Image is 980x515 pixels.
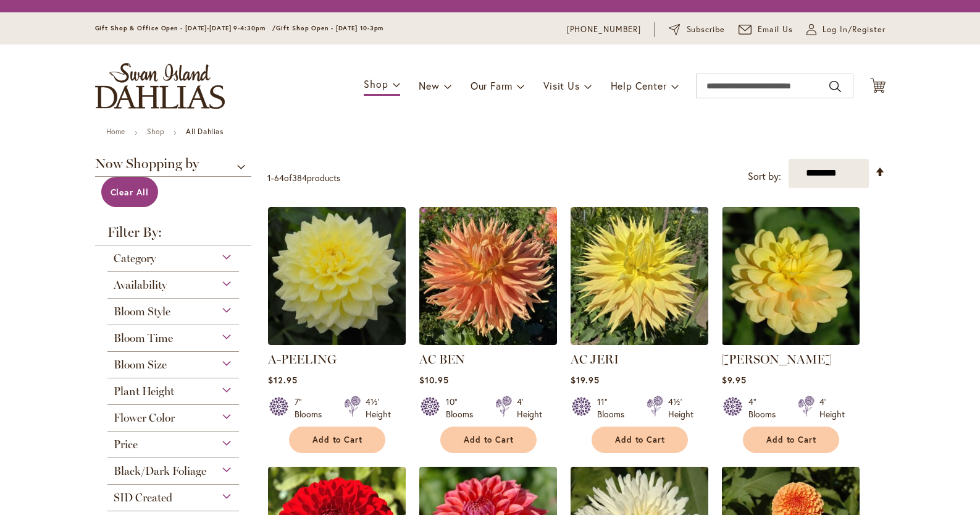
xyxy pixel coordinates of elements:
[292,172,307,184] span: 384
[101,177,159,207] a: Clear All
[517,396,542,420] div: 4' Height
[446,396,480,420] div: 10" Blooms
[267,172,271,184] span: 1
[419,207,557,345] img: AC BEN
[571,207,708,345] img: AC Jeri
[571,374,600,386] span: $19.95
[592,427,688,453] button: Add to Cart
[571,336,708,347] a: AC Jeri
[268,352,337,367] a: A-PEELING
[567,23,642,36] a: [PHONE_NUMBER]
[114,438,138,451] span: Price
[597,396,632,420] div: 11" Blooms
[364,77,388,90] span: Shop
[687,23,726,36] span: Subscribe
[669,23,725,36] a: Subscribe
[419,336,557,347] a: AC BEN
[611,79,667,92] span: Help Center
[147,127,164,136] a: Shop
[819,396,845,420] div: 4' Height
[95,24,277,32] span: Gift Shop & Office Open - [DATE]-[DATE] 9-4:30pm /
[571,352,619,367] a: AC JERI
[114,464,206,478] span: Black/Dark Foliage
[95,226,252,245] strong: Filter By:
[419,352,465,367] a: AC BEN
[419,79,439,92] span: New
[114,385,174,398] span: Plant Height
[111,186,149,198] span: Clear All
[543,79,579,92] span: Visit Us
[289,427,385,453] button: Add to Cart
[276,24,383,32] span: Gift Shop Open - [DATE] 10-3pm
[748,396,783,420] div: 4" Blooms
[806,23,886,36] a: Log In/Register
[114,278,167,292] span: Availability
[268,374,298,386] span: $12.95
[274,172,284,184] span: 64
[114,411,175,425] span: Flower Color
[471,79,513,92] span: Our Farm
[748,165,781,188] label: Sort by:
[743,427,839,453] button: Add to Cart
[829,77,840,96] button: Search
[95,63,225,109] a: store logo
[366,396,391,420] div: 4½' Height
[615,435,666,445] span: Add to Cart
[464,435,514,445] span: Add to Cart
[758,23,793,36] span: Email Us
[722,374,747,386] span: $9.95
[440,427,537,453] button: Add to Cart
[419,374,449,386] span: $10.95
[114,358,167,372] span: Bloom Size
[95,157,252,177] span: Now Shopping by
[268,336,406,347] a: A-Peeling
[114,305,170,318] span: Bloom Style
[114,491,172,504] span: SID Created
[295,396,329,420] div: 7" Blooms
[106,127,125,136] a: Home
[722,352,832,367] a: [PERSON_NAME]
[722,207,860,345] img: AHOY MATEY
[114,331,173,345] span: Bloom Time
[722,336,860,347] a: AHOY MATEY
[267,168,340,188] p: - of products
[186,127,224,136] strong: All Dahlias
[312,435,363,445] span: Add to Cart
[766,435,817,445] span: Add to Cart
[739,23,793,36] a: Email Us
[823,23,886,36] span: Log In/Register
[114,252,156,265] span: Category
[668,396,693,420] div: 4½' Height
[268,207,406,345] img: A-Peeling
